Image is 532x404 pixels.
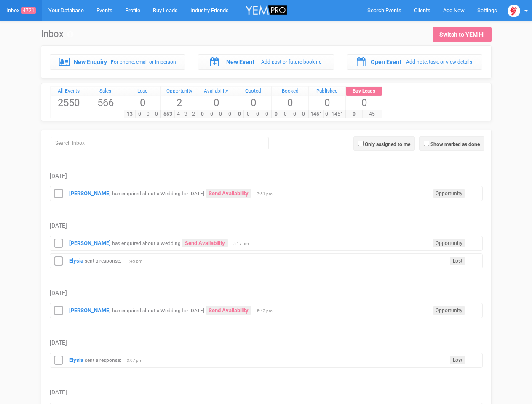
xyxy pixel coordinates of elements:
[50,54,186,69] a: New Enquiry For phone, email or in-person
[111,59,176,65] small: For phone, email or in-person
[365,141,410,148] label: Only assigned to me
[198,110,207,118] span: 0
[124,96,161,110] span: 0
[225,110,235,118] span: 0
[50,173,483,179] h5: [DATE]
[87,87,124,96] a: Sales
[144,110,152,118] span: 0
[51,87,87,96] a: All Events
[433,306,465,315] span: Opportunity
[367,7,401,13] span: Search Events
[51,96,87,110] span: 2550
[69,240,111,246] a: [PERSON_NAME]
[112,191,204,197] small: has enquired about a Wedding for [DATE]
[127,258,148,264] span: 1:45 pm
[50,389,483,396] h5: [DATE]
[161,96,198,110] span: 2
[85,258,121,264] small: sent a response:
[112,308,204,314] small: has enquired about a Wedding for [DATE]
[433,27,492,42] a: Switch to YEM Hi
[243,110,253,118] span: 0
[198,87,235,96] a: Availability
[198,96,235,110] span: 0
[226,58,254,66] label: New Event
[69,258,83,264] a: Elysia
[161,87,198,96] a: Opportunity
[272,87,308,96] a: Booked
[433,239,465,247] span: Opportunity
[330,110,345,118] span: 1451
[124,110,136,118] span: 13
[508,5,520,17] img: open-uri20180111-4-rlq9zp
[41,29,73,39] h1: Inbox
[69,357,83,363] a: Elysia
[450,257,465,265] span: Lost
[257,191,278,197] span: 7:51 pm
[51,137,269,149] input: Search Inbox
[124,87,161,96] a: Lead
[127,358,148,364] span: 3:07 pm
[433,189,465,198] span: Opportunity
[182,239,228,247] a: Send Availability
[50,340,483,346] h5: [DATE]
[235,87,272,96] a: Quoted
[414,7,430,13] span: Clients
[308,110,324,118] span: 1451
[69,307,111,314] a: [PERSON_NAME]
[87,96,124,110] span: 566
[261,59,322,65] small: Add past or future booking
[430,141,480,148] label: Show marked as done
[135,110,144,118] span: 0
[69,190,111,197] a: [PERSON_NAME]
[207,110,217,118] span: 0
[345,110,363,118] span: 0
[50,223,483,229] h5: [DATE]
[262,110,272,118] span: 0
[235,96,272,110] span: 0
[362,110,382,118] span: 45
[233,241,254,247] span: 5:17 pm
[206,306,251,315] a: Send Availability
[323,110,330,118] span: 0
[443,7,465,13] span: Add New
[85,357,121,363] small: sent a response:
[309,96,345,110] span: 0
[253,110,262,118] span: 0
[206,189,251,198] a: Send Availability
[216,110,225,118] span: 0
[198,54,334,69] a: New Event Add past or future booking
[309,87,345,96] a: Published
[190,110,198,118] span: 2
[160,110,174,118] span: 553
[50,290,483,296] h5: [DATE]
[346,87,382,96] a: Buy Leads
[371,58,401,66] label: Open Event
[299,110,308,118] span: 0
[406,59,472,65] small: Add note, task, or view details
[21,7,36,14] span: 4721
[347,54,483,69] a: Open Event Add note, task, or view details
[450,356,465,364] span: Lost
[235,110,244,118] span: 0
[112,240,181,246] small: has enquired about a Wedding
[152,110,161,118] span: 0
[257,308,278,314] span: 5:43 pm
[271,110,281,118] span: 0
[174,110,182,118] span: 4
[272,96,308,110] span: 0
[281,110,290,118] span: 0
